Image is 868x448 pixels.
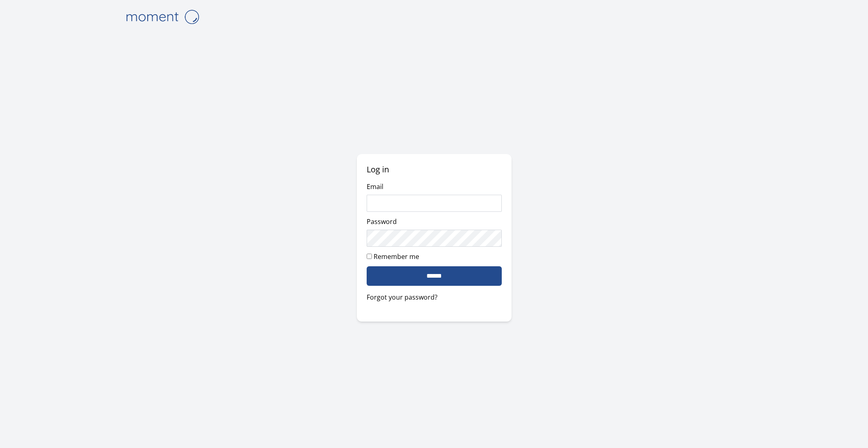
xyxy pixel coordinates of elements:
[367,182,383,191] label: Email
[122,7,203,27] img: logo-4e3dc11c47720685a147b03b5a06dd966a58ff35d612b21f08c02c0306f2b779.png
[374,252,419,261] label: Remember me
[367,292,502,302] a: Forgot your password?
[367,217,397,226] label: Password
[367,164,502,175] h2: Log in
